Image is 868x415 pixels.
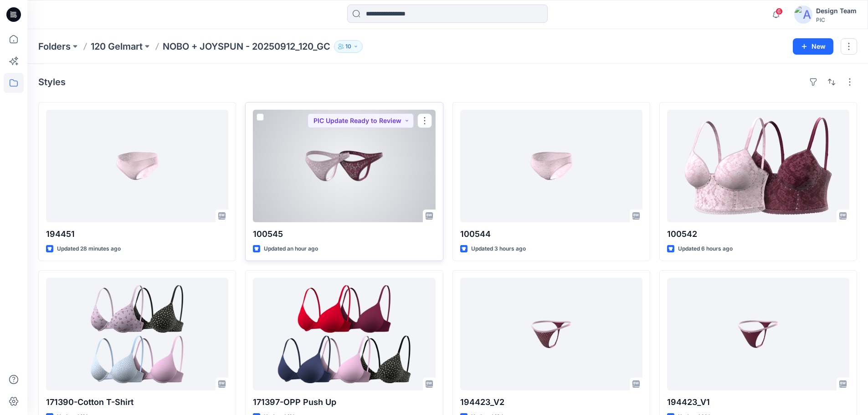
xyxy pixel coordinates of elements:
[46,228,228,241] p: 194451
[667,396,849,409] p: 194423_V1
[776,8,783,15] span: 6
[334,40,363,53] button: 10
[345,41,351,51] p: 10
[253,228,435,241] p: 100545
[460,396,642,409] p: 194423_V2
[163,40,330,53] p: NOBO + JOYSPUN - 20250912_120_GC
[264,244,318,254] p: Updated an hour ago
[667,278,849,390] a: 194423_V1
[91,40,143,53] a: 120 Gelmart
[253,396,435,409] p: 171397-OPP Push Up
[38,40,71,53] a: Folders
[460,278,642,390] a: 194423_V2
[816,5,857,16] div: Design Team
[667,110,849,222] a: 100542
[667,228,849,241] p: 100542
[38,77,66,87] h4: Styles
[794,5,812,24] img: avatar
[253,278,435,390] a: 171397-OPP Push Up
[46,110,228,222] a: 194451
[46,278,228,390] a: 171390-Cotton T-Shirt
[793,38,833,55] button: New
[460,228,642,241] p: 100544
[57,244,121,254] p: Updated 28 minutes ago
[46,396,228,409] p: 171390-Cotton T-Shirt
[678,244,733,254] p: Updated 6 hours ago
[460,110,642,222] a: 100544
[816,16,857,23] div: PIC
[253,110,435,222] a: 100545
[471,244,526,254] p: Updated 3 hours ago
